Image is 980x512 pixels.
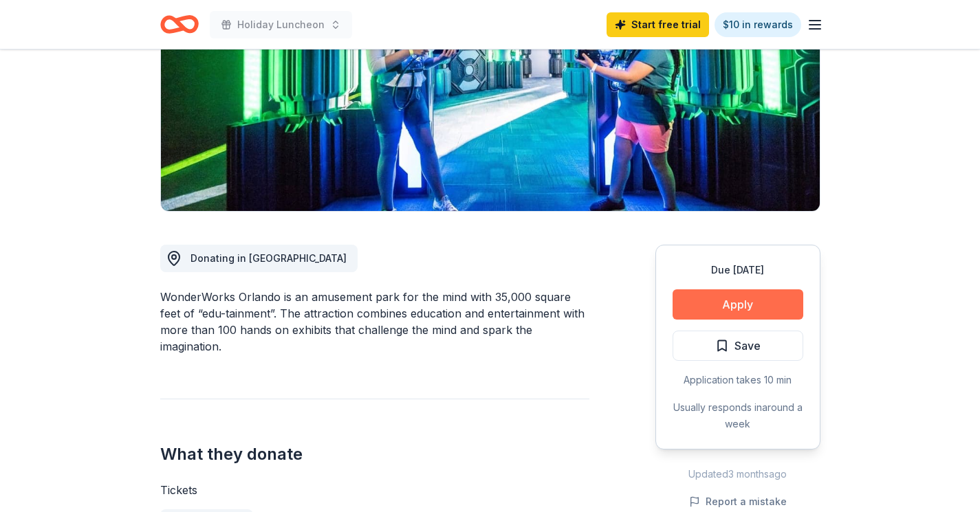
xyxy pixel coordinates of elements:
button: Save [673,331,803,361]
span: Holiday Luncheon [237,16,325,33]
h2: What they donate [160,443,589,465]
div: Usually responds in around a week [673,399,803,432]
div: Due [DATE] [673,262,803,278]
span: Donating in [GEOGRAPHIC_DATA] [190,252,347,264]
a: Home [160,8,199,41]
div: Updated 3 months ago [655,466,820,482]
a: $10 in rewards [715,12,801,37]
div: Tickets [160,482,589,498]
div: Application takes 10 min [673,372,803,388]
span: Save [734,337,761,355]
a: Start free trial [607,12,709,37]
button: Apply [673,289,803,320]
div: WonderWorks Orlando is an amusement park for the mind with 35,000 square feet of “edu-tainment”. ... [160,289,589,355]
button: Report a mistake [689,493,787,510]
button: Holiday Luncheon [210,11,352,38]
